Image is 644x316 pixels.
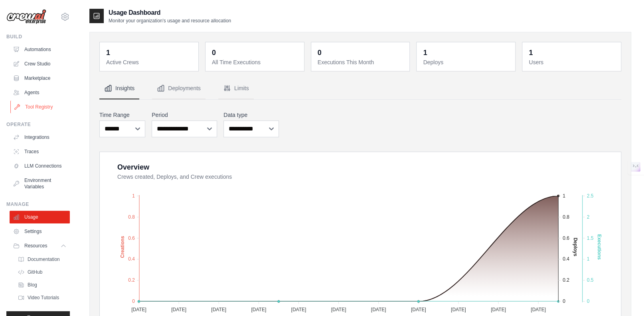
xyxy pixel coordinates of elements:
[128,235,135,241] tspan: 0.6
[318,58,405,66] dt: Executions This Month
[529,58,616,66] dt: Users
[28,269,42,275] span: GitHub
[371,306,386,312] tspan: [DATE]
[109,18,231,24] p: Monitor your organization's usage and resource allocation
[10,86,70,99] a: Agents
[291,306,306,312] tspan: [DATE]
[451,306,466,312] tspan: [DATE]
[28,282,37,288] span: Blog
[14,267,70,278] a: GitHub
[491,306,506,312] tspan: [DATE]
[6,34,70,40] div: Build
[563,214,569,219] tspan: 0.8
[587,214,589,219] tspan: 2
[14,292,70,303] a: Video Tutorials
[28,294,59,301] span: Video Tutorials
[106,58,194,66] dt: Active Crews
[10,57,70,70] a: Crew Studio
[10,131,70,144] a: Integrations
[218,78,254,99] button: Limits
[99,78,621,99] nav: Tabs
[318,47,322,58] div: 0
[128,214,135,219] tspan: 0.8
[117,173,611,181] dt: Crews created, Deploys, and Crew executions
[563,256,569,262] tspan: 0.4
[10,225,70,238] a: Settings
[132,193,135,198] tspan: 1
[6,201,70,207] div: Manage
[10,211,70,223] a: Usage
[529,47,533,58] div: 1
[132,298,135,304] tspan: 0
[99,78,139,99] button: Insights
[10,101,71,113] a: Tool Registry
[128,277,135,283] tspan: 0.2
[10,43,70,56] a: Automations
[10,174,70,193] a: Environment Variables
[587,193,593,198] tspan: 2.5
[572,237,578,256] text: Deploys
[128,256,135,262] tspan: 0.4
[423,58,510,66] dt: Deploys
[587,256,589,262] tspan: 1
[6,9,46,24] img: Logo
[211,306,226,312] tspan: [DATE]
[587,235,593,241] tspan: 1.5
[14,254,70,265] a: Documentation
[563,193,565,198] tspan: 1
[597,234,602,259] text: Executions
[24,243,47,249] span: Resources
[411,306,426,312] tspan: [DATE]
[423,47,427,58] div: 1
[563,277,569,283] tspan: 0.2
[331,306,346,312] tspan: [DATE]
[212,58,299,66] dt: All Time Executions
[10,145,70,158] a: Traces
[10,239,70,252] button: Resources
[99,111,145,119] label: Time Range
[212,47,216,58] div: 0
[106,47,110,58] div: 1
[109,8,231,18] h2: Usage Dashboard
[120,235,125,258] text: Creations
[10,72,70,85] a: Marketplace
[251,306,266,312] tspan: [DATE]
[563,298,565,304] tspan: 0
[531,306,546,312] tspan: [DATE]
[563,235,569,241] tspan: 0.6
[223,111,279,119] label: Data type
[171,306,186,312] tspan: [DATE]
[10,160,70,172] a: LLM Connections
[14,279,70,290] a: Blog
[152,111,217,119] label: Period
[587,277,593,283] tspan: 0.5
[587,298,589,304] tspan: 0
[6,121,70,128] div: Operate
[117,162,149,173] div: Overview
[152,78,205,99] button: Deployments
[28,256,60,263] span: Documentation
[131,306,146,312] tspan: [DATE]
